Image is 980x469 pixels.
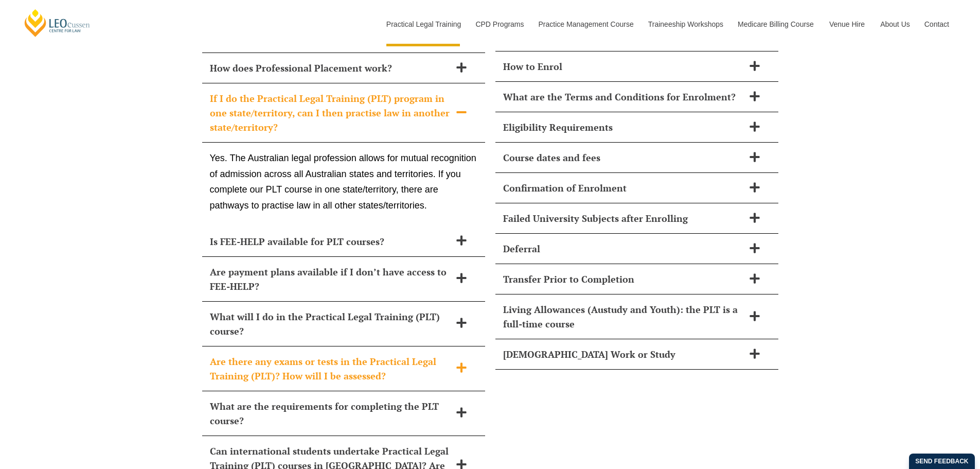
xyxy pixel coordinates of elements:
[210,91,451,134] span: If I do the Practical Legal Training (PLT) program in one state/territory, can I then practise la...
[210,150,477,213] p: Yes. The Australian legal profession allows for mutual recognition of admission across all Austra...
[468,2,530,46] a: CPD Programs
[503,302,744,331] span: Living Allowances (Austudy and Youth): the PLT is a full-time course
[210,265,451,293] span: Are payment plans available if I don’t have access to FEE-HELP?
[210,234,451,249] span: Is FEE-HELP available for PLT courses?
[917,2,957,46] a: Contact
[379,2,468,46] a: Practical Legal Training
[503,347,744,361] span: [DEMOGRAPHIC_DATA] Work or Study
[503,241,744,256] span: Deferral
[503,181,744,195] span: Confirmation of Enrolment
[23,8,92,38] a: [PERSON_NAME] Centre for Law
[210,399,451,428] span: What are the requirements for completing the PLT course?
[210,61,451,75] span: How does Professional Placement work?
[503,150,744,165] span: Course dates and fees
[503,272,744,286] span: Transfer Prior to Completion
[640,2,730,46] a: Traineeship Workshops
[730,2,822,46] a: Medicare Billing Course
[531,2,640,46] a: Practice Management Course
[503,120,744,134] span: Eligibility Requirements
[503,59,744,74] span: How to Enrol
[210,309,451,338] span: What will I do in the Practical Legal Training (PLT) course?
[503,90,744,104] span: What are the Terms and Conditions for Enrolment?
[210,354,451,383] span: Are there any exams or tests in the Practical Legal Training (PLT)? How will I be assessed?
[872,2,917,46] a: About Us
[822,2,872,46] a: Venue Hire
[503,211,744,225] span: Failed University Subjects after Enrolling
